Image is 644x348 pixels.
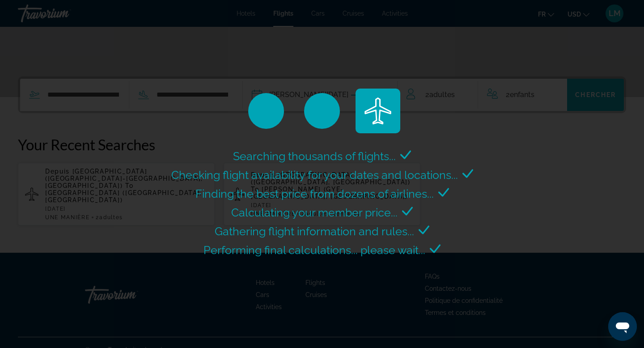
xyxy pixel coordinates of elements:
span: Performing final calculations... please wait... [203,243,425,257]
iframe: Bouton de lancement de la fenêtre de messagerie [608,312,637,341]
span: Gathering flight information and rules... [215,225,414,238]
span: Searching thousands of flights... [233,149,396,163]
span: Calculating your member price... [231,206,398,219]
span: Checking flight availability for your dates and locations... [171,168,458,182]
span: Finding the best price from dozens of airlines... [195,187,434,200]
